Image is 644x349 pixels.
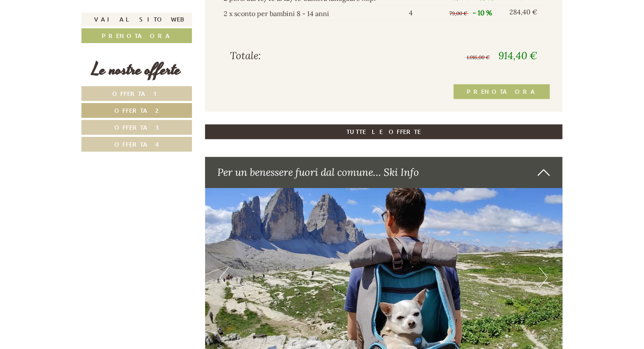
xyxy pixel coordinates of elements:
[467,54,490,60] span: 1.016,00 €
[205,124,563,139] a: TUTTE LE OFFERTE
[205,157,563,188] div: Per un benessere fuori dal comune… Ski Info
[506,5,544,21] td: 284,40 €
[113,90,161,98] span: Offerta 1
[473,8,492,17] span: - 10 %
[224,5,406,21] td: 2 x sconto per bambini 8 - 14 anni
[81,28,192,43] a: Prenota ora
[224,49,384,63] div: Totale:
[454,84,550,99] a: Prenota ora
[220,267,229,288] button: Previous
[498,49,537,62] span: 914,40 €
[406,5,446,21] td: 4
[449,10,467,16] span: 79,00 €
[81,58,192,82] div: Le nostre offerte
[81,13,192,26] a: Vai al sito web
[114,123,159,131] span: Offerta 3
[115,106,159,115] span: Offerta 2
[539,267,548,288] button: Next
[114,140,159,148] span: Offerta 4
